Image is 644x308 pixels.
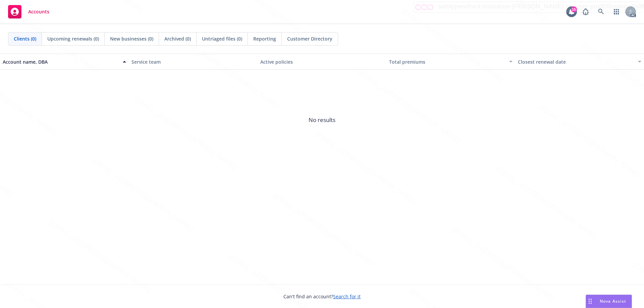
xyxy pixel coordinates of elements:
a: Accounts [5,2,52,21]
a: Search [594,5,608,18]
span: Untriaged files (0) [202,35,242,42]
button: Active policies [258,54,386,70]
div: Service team [131,58,255,65]
span: Customer Directory [287,35,332,42]
span: Nova Assist [600,298,626,304]
span: Accounts [28,9,49,14]
div: Account name, DBA [3,58,119,65]
a: Switch app [610,5,623,18]
a: Search for it [333,293,361,300]
button: Nova Assist [586,295,632,308]
span: New businesses (0) [110,35,153,42]
div: 15 [571,6,577,12]
button: Total premiums [386,54,515,70]
div: Active policies [260,58,384,65]
button: Service team [129,54,258,70]
span: Clients (0) [14,35,36,42]
div: Closest renewal date [518,58,634,65]
span: Reporting [253,35,276,42]
span: Archived (0) [164,35,191,42]
span: Upcoming renewals (0) [47,35,99,42]
div: Drag to move [586,295,594,308]
div: Total premiums [389,58,505,65]
span: Can't find an account? [283,293,361,300]
button: Closest renewal date [515,54,644,70]
a: Report a Bug [579,5,592,18]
